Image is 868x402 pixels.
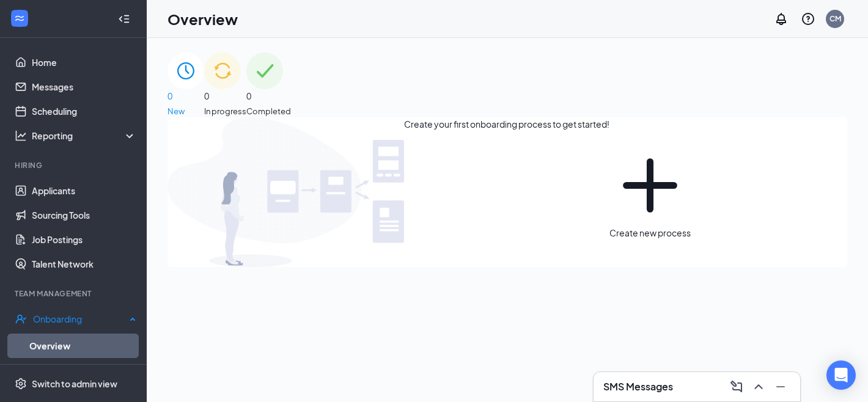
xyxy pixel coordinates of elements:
[15,160,134,170] div: Hiring
[15,288,134,299] div: Team Management
[29,334,136,358] a: Overview
[32,178,136,203] a: Applicants
[32,227,136,252] a: Job Postings
[727,377,746,397] button: ComposeMessage
[749,377,768,397] button: ChevronUp
[404,117,609,267] span: Create your first onboarding process to get started!
[15,313,27,325] svg: UserCheck
[771,377,790,397] button: Minimize
[774,12,789,26] svg: Notifications
[773,379,788,394] svg: Minimize
[246,105,291,117] span: Completed
[32,203,136,227] a: Sourcing Tools
[167,105,204,117] span: New
[13,12,26,24] svg: WorkstreamLogo
[15,130,27,142] svg: Analysis
[204,89,246,103] span: 0
[32,99,136,123] a: Scheduling
[29,358,136,382] a: E-Verify
[609,117,691,267] button: PlusCreate new process
[167,89,204,103] span: 0
[829,13,841,24] div: CM
[32,252,136,276] a: Talent Network
[32,75,136,99] a: Messages
[15,378,27,390] svg: Settings
[603,380,673,393] h3: SMS Messages
[204,105,246,117] span: In progress
[32,50,136,75] a: Home
[32,130,137,142] div: Reporting
[32,378,117,390] div: Switch to admin view
[729,379,744,394] svg: ComposeMessage
[826,360,856,390] div: Open Intercom Messenger
[246,89,291,103] span: 0
[118,13,130,25] svg: Collapse
[801,12,815,26] svg: QuestionInfo
[167,9,238,29] h1: Overview
[609,145,691,226] svg: Plus
[33,313,126,325] div: Onboarding
[751,379,766,394] svg: ChevronUp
